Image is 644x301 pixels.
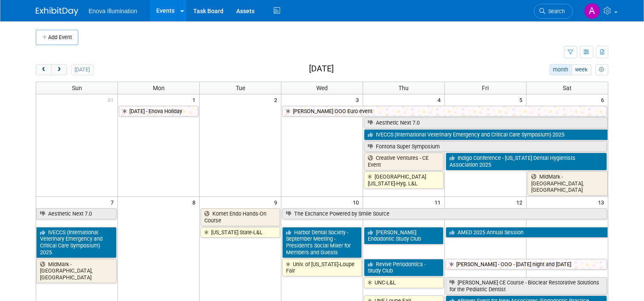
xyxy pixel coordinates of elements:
[282,227,362,258] a: Harbor Dental Society - September Meeting - President’s Social Mixer for Members and Guests
[71,64,94,75] button: [DATE]
[355,94,363,105] span: 3
[584,3,600,19] img: Andrea Miller
[518,94,526,105] span: 5
[36,227,117,258] a: IVECCS (International Veterinary Emergency and Critical Care Symposium) 2025
[89,8,137,14] span: Enova Illumination
[364,129,608,140] a: IVECCS (International Veterinary Emergency and Critical Care Symposium) 2025
[51,64,67,75] button: next
[446,277,607,295] a: [PERSON_NAME] CE Course - Bioclear Restorative Solutions for the Pediatric Dentist
[437,94,444,105] span: 4
[446,153,607,170] a: Indigo Conference - [US_STATE] Dental Hygienists Association 2025
[364,171,444,189] a: [GEOGRAPHIC_DATA][US_STATE]-Hyg. L&L
[515,197,526,207] span: 12
[36,64,52,75] button: prev
[107,94,117,105] span: 31
[364,141,607,152] a: Fontona Super Symposium
[72,85,82,91] span: Sun
[282,259,362,276] a: Univ. of [US_STATE]-Loupe Fair
[273,197,281,207] span: 9
[36,7,78,16] img: ExhibitDay
[110,197,117,207] span: 7
[595,64,608,75] button: myCustomButton
[200,208,280,226] a: Komet Endo Hands-On Course
[153,85,165,91] span: Mon
[550,64,572,75] button: month
[119,106,198,117] a: [DATE] - Enova Holiday
[446,259,607,270] a: [PERSON_NAME] - OOO - [DATE] night and [DATE]
[364,259,444,276] a: Revive Periodontics - Study Club
[434,197,444,207] span: 11
[482,85,489,91] span: Fri
[599,67,604,73] i: Personalize Calendar
[282,106,607,117] a: [PERSON_NAME] OOO Euro event
[364,153,444,170] a: Creative Ventures - CE Event
[398,85,409,91] span: Thu
[563,85,572,91] span: Sat
[572,64,591,75] button: week
[236,85,245,91] span: Tue
[36,259,117,283] a: MidMark - [GEOGRAPHIC_DATA], [GEOGRAPHIC_DATA]
[200,227,280,238] a: [US_STATE] State-L&L
[192,94,199,105] span: 1
[446,227,608,238] a: AMED 2025 Annual Session
[36,208,117,219] a: Aesthetic Next 7.0
[192,197,199,207] span: 8
[309,64,334,74] h2: [DATE]
[364,227,444,244] a: [PERSON_NAME] Endodontic Study Club
[282,208,607,219] a: The Exchance Powered by Smile Source
[545,8,565,14] span: Search
[364,117,608,128] a: Aesthetic Next 7.0
[36,30,78,45] button: Add Event
[364,277,444,288] a: UNC-L&L
[352,197,363,207] span: 10
[600,94,608,105] span: 6
[597,197,608,207] span: 13
[316,85,328,91] span: Wed
[534,4,573,19] a: Search
[527,171,608,196] a: MidMark - [GEOGRAPHIC_DATA], [GEOGRAPHIC_DATA]
[273,94,281,105] span: 2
